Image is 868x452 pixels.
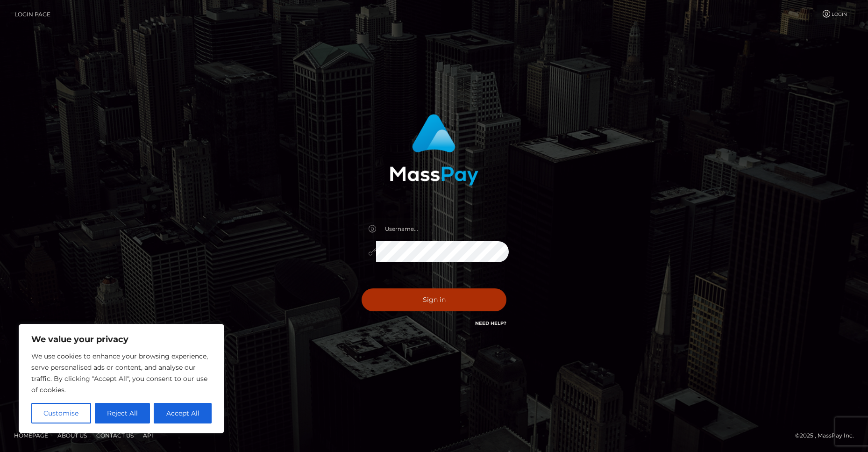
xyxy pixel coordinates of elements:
button: Reject All [95,403,150,423]
button: Accept All [154,403,212,423]
a: Login [817,5,852,24]
input: Username... [376,218,509,239]
p: We value your privacy [31,334,212,345]
a: Homepage [10,428,52,443]
button: Sign in [362,288,506,311]
a: Need Help? [475,320,506,326]
p: We use cookies to enhance your browsing experience, serve personalised ads or content, and analys... [31,351,212,395]
img: MassPay Login [390,114,478,186]
button: Customise [31,403,91,423]
a: Contact Us [92,428,137,443]
a: Login Page [14,5,50,24]
div: © 2025 , MassPay Inc. [795,430,861,441]
a: About Us [54,428,91,443]
a: API [139,428,157,443]
div: We value your privacy [19,324,224,433]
